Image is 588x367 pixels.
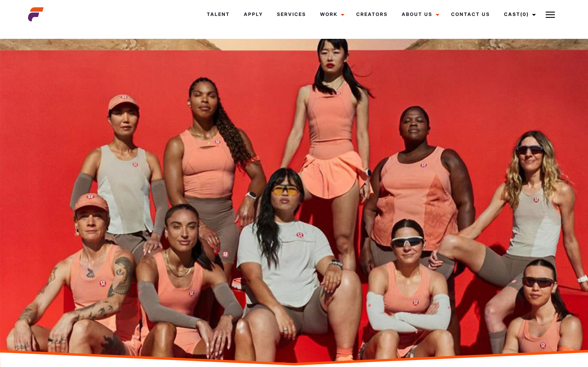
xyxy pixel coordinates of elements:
a: About Us [395,4,444,25]
a: Apply [237,4,270,25]
a: Creators [349,4,395,25]
a: Cast(0) [497,4,541,25]
a: Services [270,4,313,25]
a: Contact Us [444,4,497,25]
span: (0) [520,11,529,17]
a: Work [313,4,349,25]
img: Burger icon [546,10,555,19]
a: Talent [200,4,237,25]
img: cropped-aefm-brand-fav-22-square.png [28,7,44,22]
